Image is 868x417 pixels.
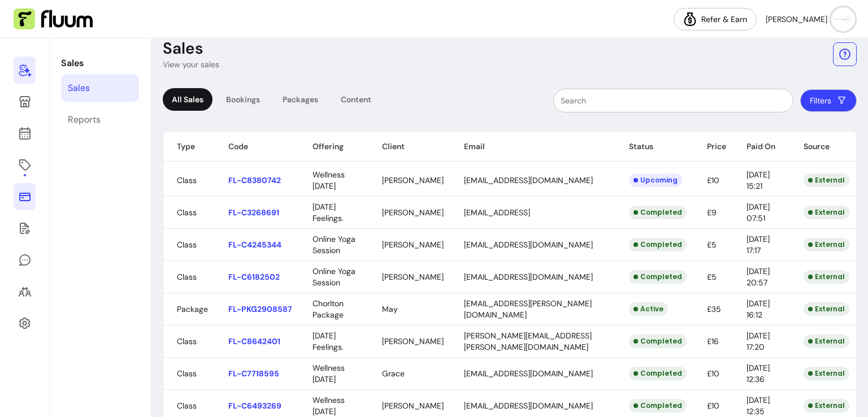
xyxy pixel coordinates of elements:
[313,202,344,223] span: [DATE] Feelings.
[382,368,405,379] span: Grace
[14,310,36,337] a: Settings
[61,75,139,102] a: Sales
[332,88,380,111] div: Content
[804,206,849,219] div: External
[707,175,719,185] span: £10
[14,120,36,147] a: Calendar
[804,302,849,316] div: External
[766,8,854,31] button: avatar[PERSON_NAME]
[313,395,345,416] span: Wellness [DATE]
[747,331,770,352] span: [DATE] 17:20
[804,367,849,380] div: External
[382,304,398,314] span: May
[747,266,770,288] span: [DATE] 20:57
[299,132,368,162] th: Offering
[228,239,292,250] p: FL-C4245344
[629,399,687,412] div: Completed
[733,132,790,162] th: Paid On
[561,95,786,106] input: Search
[14,278,36,305] a: Clients
[14,215,36,242] a: Forms
[177,207,197,218] span: Class
[674,8,757,31] a: Refer & Earn
[14,246,36,273] a: My Messages
[693,132,733,162] th: Price
[629,302,668,316] div: Active
[629,206,687,219] div: Completed
[382,336,444,346] span: [PERSON_NAME]
[382,240,444,250] span: [PERSON_NAME]
[61,57,139,70] p: Sales
[464,175,593,185] span: [EMAIL_ADDRESS][DOMAIN_NAME]
[14,151,36,179] a: Offerings
[68,81,90,95] div: Sales
[14,88,36,115] a: Storefront
[464,298,592,320] span: [EMAIL_ADDRESS][PERSON_NAME][DOMAIN_NAME]
[14,183,36,210] a: Sales
[217,88,269,111] div: Bookings
[629,173,682,187] div: Upcoming
[228,207,292,218] p: FL-C3268691
[804,399,849,412] div: External
[177,401,197,411] span: Class
[790,132,856,162] th: Source
[464,272,593,282] span: [EMAIL_ADDRESS][DOMAIN_NAME]
[464,401,593,411] span: [EMAIL_ADDRESS][DOMAIN_NAME]
[464,368,593,379] span: [EMAIL_ADDRESS][DOMAIN_NAME]
[177,368,197,379] span: Class
[450,132,615,162] th: Email
[832,8,854,31] img: avatar
[747,298,770,320] span: [DATE] 16:12
[163,132,215,162] th: Type
[707,401,719,411] span: £10
[228,271,292,283] p: FL-C6182502
[804,270,849,284] div: External
[177,336,197,346] span: Class
[804,335,849,348] div: External
[215,132,299,162] th: Code
[707,272,717,282] span: £5
[707,368,719,379] span: £10
[747,202,770,223] span: [DATE] 07:51
[14,57,36,84] a: Home
[382,272,444,282] span: [PERSON_NAME]
[800,89,857,112] button: Filters
[177,175,197,185] span: Class
[177,240,197,250] span: Class
[228,336,292,347] p: FL-C8642401
[228,303,292,315] p: FL-PKG2908587
[707,304,721,314] span: £35
[313,298,344,320] span: Chorlton Package
[228,175,292,186] p: FL-C8380742
[368,132,450,162] th: Client
[382,175,444,185] span: [PERSON_NAME]
[629,270,687,284] div: Completed
[747,395,770,416] span: [DATE] 12:35
[382,401,444,411] span: [PERSON_NAME]
[804,173,849,187] div: External
[177,304,208,314] span: Package
[228,368,292,379] p: FL-C7718595
[313,363,345,384] span: Wellness [DATE]
[629,367,687,380] div: Completed
[707,240,717,250] span: £5
[804,238,849,251] div: External
[14,8,93,30] img: Fluum Logo
[313,266,355,288] span: Online Yoga Session
[274,88,327,111] div: Packages
[382,207,444,218] span: [PERSON_NAME]
[177,272,197,282] span: Class
[707,207,717,218] span: £9
[313,170,345,191] span: Wellness [DATE]
[707,336,719,346] span: £16
[747,363,770,384] span: [DATE] 12:36
[61,106,139,133] a: Reports
[766,14,827,25] span: [PERSON_NAME]
[747,234,770,255] span: [DATE] 17:17
[228,400,292,411] p: FL-C6493269
[313,331,344,352] span: [DATE] Feelings.
[163,38,203,59] p: Sales
[68,113,101,127] div: Reports
[615,132,693,162] th: Status
[747,170,770,191] span: [DATE] 15:21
